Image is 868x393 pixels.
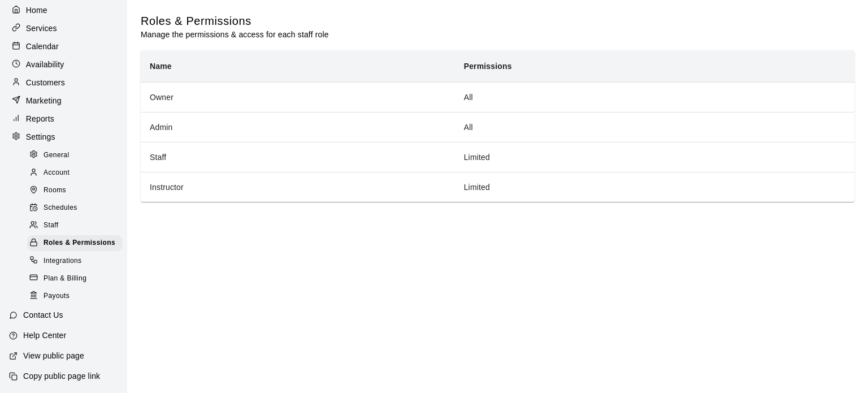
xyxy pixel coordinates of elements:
[455,172,854,202] td: Limited
[141,82,455,112] th: Owner
[27,164,127,182] a: Account
[26,23,57,34] p: Services
[141,14,329,29] h5: Roles & Permissions
[44,256,82,267] span: Integrations
[27,218,123,234] div: Staff
[9,2,118,19] a: Home
[9,56,118,73] a: Availability
[26,41,59,52] p: Calendar
[27,287,127,305] a: Payouts
[9,110,118,127] a: Reports
[150,62,172,71] b: Name
[44,150,70,161] span: General
[26,131,55,142] p: Settings
[44,167,70,179] span: Account
[27,235,127,252] a: Roles & Permissions
[141,172,455,202] th: Instructor
[44,273,86,284] span: Plan & Billing
[141,112,455,142] th: Admin
[9,20,118,37] a: Services
[26,95,62,106] p: Marketing
[141,50,854,202] table: simple table
[44,237,115,249] span: Roles & Permissions
[27,148,123,163] div: General
[27,252,127,270] a: Integrations
[23,350,84,361] p: View public page
[44,185,66,196] span: Rooms
[9,38,118,55] a: Calendar
[44,220,58,231] span: Staff
[27,146,127,164] a: General
[27,182,127,200] a: Rooms
[464,62,512,71] b: Permissions
[23,330,66,341] p: Help Center
[9,74,118,91] a: Customers
[27,183,123,198] div: Rooms
[27,288,123,304] div: Payouts
[26,59,64,70] p: Availability
[455,112,854,142] td: All
[27,271,123,287] div: Plan & Billing
[141,29,329,40] p: Manage the permissions & access for each staff role
[44,291,70,302] span: Payouts
[27,200,123,216] div: Schedules
[23,309,63,321] p: Contact Us
[27,270,127,287] a: Plan & Billing
[27,165,123,181] div: Account
[9,92,118,109] a: Marketing
[26,5,47,16] p: Home
[27,217,127,235] a: Staff
[455,142,854,172] td: Limited
[27,200,127,217] a: Schedules
[23,370,100,382] p: Copy public page link
[9,128,118,145] a: Settings
[455,82,854,112] td: All
[27,253,123,269] div: Integrations
[141,142,455,172] th: Staff
[44,202,77,214] span: Schedules
[26,113,54,124] p: Reports
[27,235,123,251] div: Roles & Permissions
[26,77,65,88] p: Customers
